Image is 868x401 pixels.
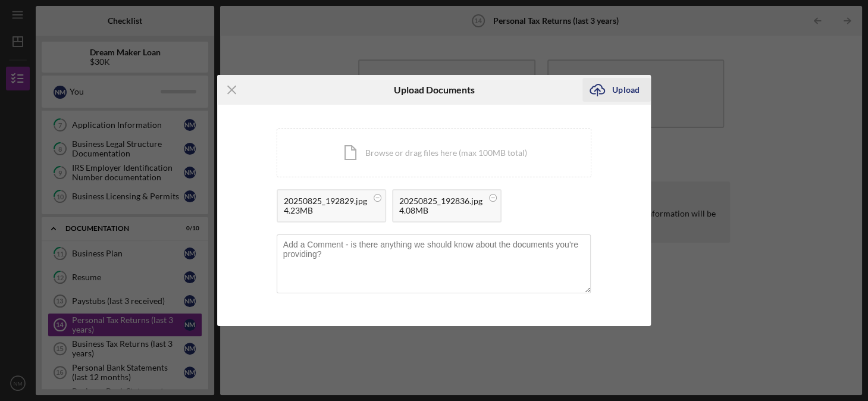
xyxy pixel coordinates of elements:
[394,84,475,95] h6: Upload Documents
[582,78,651,102] button: Upload
[399,206,482,215] div: 4.08MB
[399,196,482,206] div: 20250825_192836.jpg
[612,78,639,102] div: Upload
[284,196,367,206] div: 20250825_192829.jpg
[284,206,367,215] div: 4.23MB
